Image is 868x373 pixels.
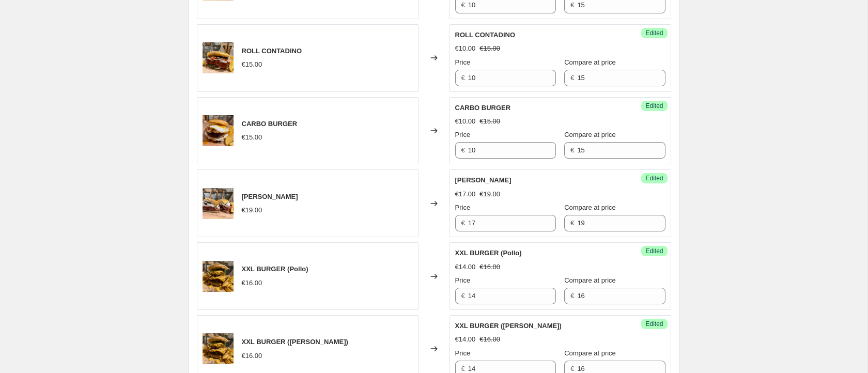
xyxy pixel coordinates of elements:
span: Price [455,58,471,66]
span: XXL BURGER ([PERSON_NAME]) [455,322,562,330]
span: € [461,365,465,372]
div: €15.00 [242,132,262,143]
span: [PERSON_NAME] [455,176,512,184]
span: ROLL CONTADINO [242,47,302,55]
span: € [461,1,465,9]
img: Progettosenzatitolo-2022-03-31T150753.748_1_80x.png [203,188,234,219]
span: CARBO BURGER [455,104,511,112]
span: Price [455,204,471,211]
span: € [570,1,574,9]
strike: €16.00 [479,334,500,345]
span: € [570,365,574,372]
div: €14.00 [455,262,476,272]
span: Edited [645,320,663,328]
div: €10.00 [455,43,476,54]
div: €15.00 [242,59,262,70]
span: XXL BURGER (Pollo) [242,265,308,273]
span: € [570,74,574,82]
span: Price [455,276,471,284]
span: € [570,292,574,300]
div: €16.00 [242,351,262,361]
span: € [570,219,574,227]
img: 2_10_80x.png [203,333,234,364]
span: € [570,146,574,154]
span: € [461,292,465,300]
span: CARBO BURGER [242,120,298,128]
div: €16.00 [242,278,262,288]
span: ROLL CONTADINO [455,31,516,39]
div: €19.00 [242,205,262,215]
div: €17.00 [455,189,476,199]
span: XXL BURGER (Pollo) [455,249,522,257]
strike: €15.00 [479,116,500,127]
span: Edited [645,29,663,37]
span: Compare at price [564,276,616,284]
div: €14.00 [455,334,476,345]
span: € [461,146,465,154]
strike: €15.00 [479,43,500,54]
span: Price [455,131,471,138]
span: Compare at price [564,349,616,357]
img: Progettosenzatitolo-2022-03-31T145645.929_1_80x.png [203,42,234,73]
span: Price [455,349,471,357]
span: XXL BURGER ([PERSON_NAME]) [242,338,348,346]
img: Progettosenzatitolo-2022-03-31T150036.494_80x.png [203,115,234,146]
span: Edited [645,174,663,182]
span: Compare at price [564,58,616,66]
span: Compare at price [564,131,616,138]
span: Compare at price [564,204,616,211]
img: 2_10_80x.png [203,261,234,292]
span: [PERSON_NAME] [242,193,298,200]
div: €10.00 [455,116,476,127]
strike: €19.00 [479,189,500,199]
span: € [461,219,465,227]
span: Edited [645,247,663,255]
span: € [461,74,465,82]
span: Edited [645,102,663,110]
strike: €16.00 [479,262,500,272]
